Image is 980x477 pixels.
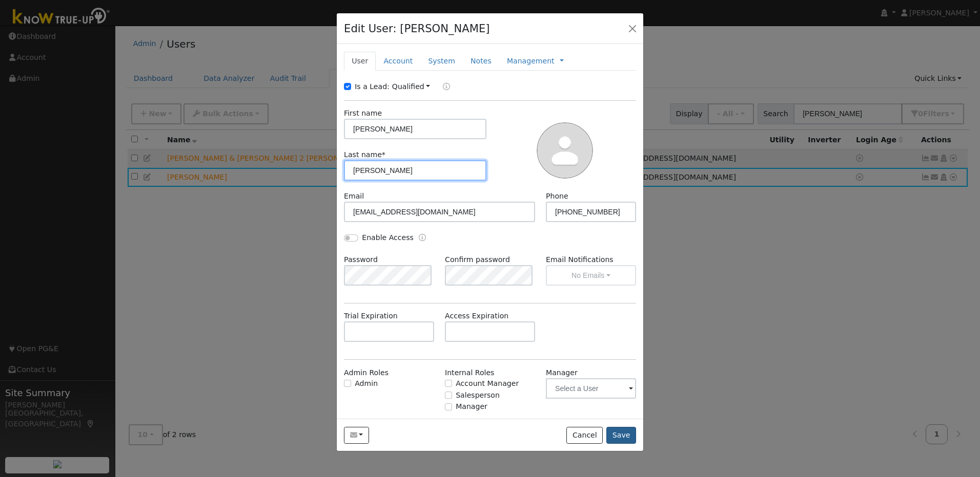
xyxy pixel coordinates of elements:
[463,52,499,71] a: Notes
[344,427,369,444] button: brasstrn@pacbell.net
[344,52,376,71] a: User
[507,56,555,67] a: Management
[419,232,426,244] a: Enable Access
[566,427,603,444] button: Cancel
[456,378,519,389] label: Account Manager
[362,232,414,243] label: Enable Access
[344,367,389,378] label: Admin Roles
[344,149,385,160] label: Last name
[456,390,500,401] label: Salesperson
[445,392,452,399] input: Salesperson
[392,82,431,91] a: Qualified
[546,378,636,399] input: Select a User
[435,81,450,93] a: Lead
[344,191,364,202] label: Email
[445,367,494,378] label: Internal Roles
[344,380,351,387] input: Admin
[355,81,390,92] label: Is a Lead:
[376,52,420,71] a: Account
[344,83,351,90] input: Is a Lead:
[546,367,578,378] label: Manager
[445,403,452,410] input: Manager
[382,150,385,159] span: Required
[606,427,636,444] button: Save
[546,191,568,202] label: Phone
[344,311,398,321] label: Trial Expiration
[445,380,452,387] input: Account Manager
[344,108,382,119] label: First name
[445,254,510,265] label: Confirm password
[546,254,636,265] label: Email Notifications
[445,311,508,321] label: Access Expiration
[344,254,378,265] label: Password
[344,20,490,37] h4: Edit User: [PERSON_NAME]
[456,401,487,412] label: Manager
[420,52,463,71] a: System
[355,378,378,389] label: Admin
